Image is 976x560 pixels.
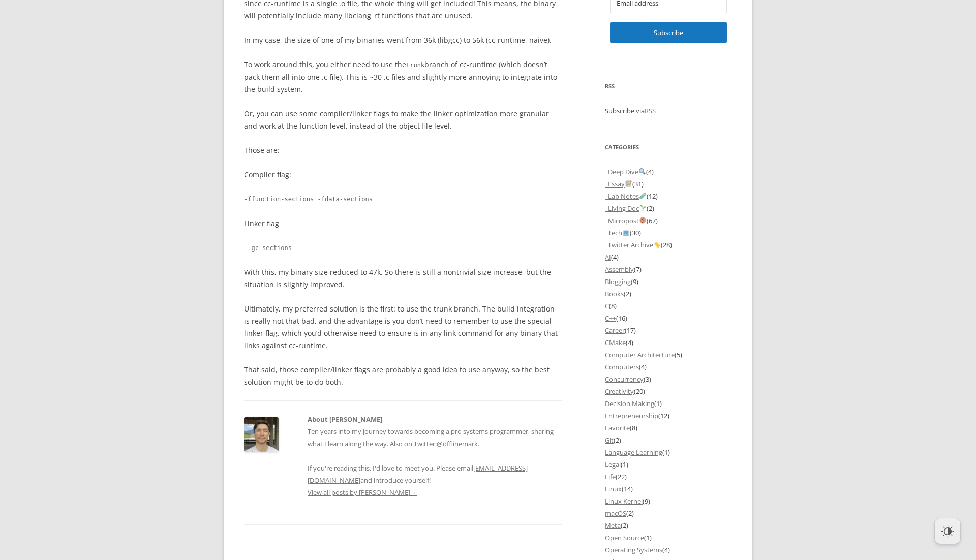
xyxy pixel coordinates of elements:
a: View all posts by [PERSON_NAME]→ [308,488,417,497]
button: Subscribe [610,22,727,43]
a: Legal [605,460,621,469]
p: Or, you can use some compiler/linker flags to make the linker optimization more granular and work... [244,108,562,132]
li: (8) [605,300,732,312]
li: (5) [605,349,732,361]
a: C [605,301,609,310]
li: (67) [605,214,732,227]
h3: Categories [605,141,732,153]
p: Those are: [244,144,562,157]
li: (12) [605,190,732,202]
a: _Twitter Archive [605,240,661,250]
a: _Living Doc [605,204,647,213]
p: With this, my binary size reduced to 47k. So there is still a nontrivial size increase, but the s... [244,266,562,291]
a: Blogging [605,277,631,286]
a: C++ [605,314,616,323]
p: Subscribe via [605,105,732,117]
a: AI [605,253,611,262]
li: (17) [605,324,732,336]
img: 💻 [623,229,629,236]
li: (4) [605,361,732,373]
li: (4) [605,336,732,349]
p: Compiler flag: [244,169,562,181]
a: Linux Kernel [605,496,643,506]
a: @offlinemark [437,439,478,448]
img: 🍪 [639,217,646,224]
h2: About [PERSON_NAME] [308,413,562,425]
li: (4) [605,544,732,556]
a: Assembly [605,265,634,274]
img: 🔍 [639,168,646,175]
li: (28) [605,239,732,251]
a: Linux [605,484,622,493]
a: _Micropost [605,216,647,225]
li: (7) [605,263,732,275]
li: (16) [605,312,732,324]
a: Concurrency [605,375,644,384]
img: 🐤 [654,241,660,248]
p: Ten years into my journey towards becoming a pro systems programmer, sharing what I learn along t... [308,425,562,486]
code: trunk [406,61,424,69]
li: (1) [605,532,732,544]
a: macOS [605,509,626,518]
p: Linker flag [244,217,562,230]
a: _Essay [605,179,632,189]
li: (2) [605,507,732,519]
li: (30) [605,227,732,239]
li: (9) [605,275,732,288]
img: 🧪 [639,193,646,199]
li: (2) [605,288,732,300]
a: _Deep Dive [605,167,646,176]
a: _Lab Notes [605,192,647,201]
a: Meta [605,521,621,530]
li: (2) [605,202,732,214]
li: (31) [605,178,732,190]
a: Decision Making [605,399,654,408]
li: (2) [605,519,732,532]
a: CMake [605,338,626,347]
li: (1) [605,458,732,471]
code: --gc-sections [244,242,562,254]
li: (22) [605,471,732,483]
span: → [410,488,417,497]
li: (4) [605,166,732,178]
a: Computer Architecture [605,350,675,359]
code: -ffunction-sections -fdata-sections [244,193,562,205]
a: Language Learning [605,448,662,457]
li: (4) [605,251,732,263]
p: To work around this, you either need to use the branch of cc-runtime (which doesn’t pack them all... [244,58,562,96]
a: [EMAIL_ADDRESS][DOMAIN_NAME] [308,463,528,485]
h3: RSS [605,80,732,92]
a: _Tech [605,228,630,237]
li: (2) [605,434,732,446]
li: (12) [605,410,732,422]
a: RSS [645,106,656,115]
li: (1) [605,397,732,410]
a: Career [605,326,625,335]
p: That said, those compiler/linker flags are probably a good idea to use anyway, so the best soluti... [244,364,562,388]
li: (9) [605,495,732,507]
a: Computers [605,362,639,371]
li: (20) [605,385,732,397]
p: Ultimately, my preferred solution is the first: to use the trunk branch. The build integration is... [244,303,562,352]
a: Operating Systems [605,545,662,554]
img: 📝 [625,180,632,187]
a: Books [605,289,624,298]
a: Favorite [605,423,630,432]
a: Creativity [605,387,634,396]
p: In my case, the size of one of my binaries went from 36k (libgcc) to 56k (cc-runtime, naive). [244,34,562,46]
li: (14) [605,483,732,495]
a: Git [605,435,614,445]
a: Open Source [605,533,644,542]
li: (8) [605,422,732,434]
img: 🌱 [639,205,646,211]
a: Entrepreneurship [605,411,658,420]
a: Life [605,472,616,481]
li: (1) [605,446,732,458]
li: (3) [605,373,732,385]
